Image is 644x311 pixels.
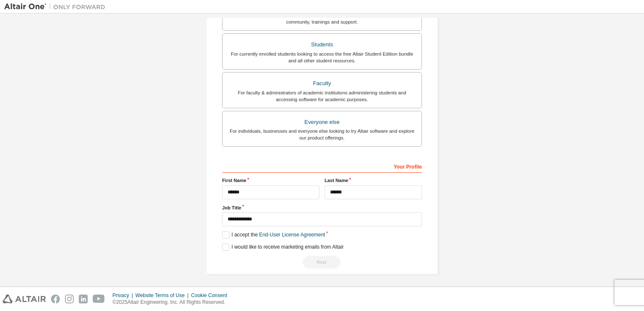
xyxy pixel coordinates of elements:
div: Cookie Consent [191,292,232,299]
div: Everyone else [228,116,416,128]
label: Last Name [325,177,422,184]
div: Your Profile [222,159,422,173]
label: Job Title [222,204,422,211]
p: © 2025 Altair Engineering, Inc. All Rights Reserved. [113,299,232,306]
div: For individuals, businesses and everyone else looking to try Altair software and explore our prod... [228,128,416,141]
div: Students [228,39,416,51]
img: facebook.svg [51,295,60,303]
div: Fix issues to continue [222,256,422,268]
a: End-User License Agreement [259,232,325,238]
img: altair_logo.svg [3,295,46,303]
img: linkedin.svg [79,295,88,303]
label: I accept the [222,231,325,239]
div: For existing customers looking to access software downloads, HPC resources, community, trainings ... [228,12,416,25]
div: Website Terms of Use [135,292,191,299]
div: For faculty & administrators of academic institutions administering students and accessing softwa... [228,89,416,103]
div: Faculty [228,78,416,89]
label: First Name [222,177,319,184]
label: I would like to receive marketing emails from Altair [222,244,343,251]
div: Privacy [113,292,135,299]
img: instagram.svg [65,295,74,303]
img: youtube.svg [93,295,105,303]
div: For currently enrolled students looking to access the free Altair Student Edition bundle and all ... [228,51,416,64]
img: Altair One [4,3,110,11]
